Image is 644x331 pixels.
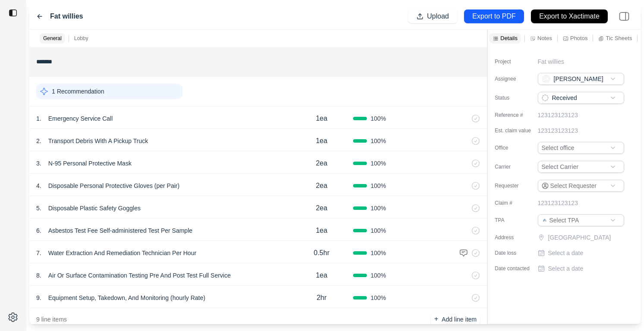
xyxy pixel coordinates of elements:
label: Assignee [495,75,538,82]
span: 100 % [370,226,386,235]
label: TPA [495,217,538,224]
span: 100 % [370,249,386,257]
p: 9 . [36,294,41,302]
p: 123123123123 [538,126,578,135]
img: comment [459,249,468,257]
label: Requester [495,182,538,189]
p: Tic Sheets [606,34,632,42]
p: Equipment Setup, Takedown, And Monitoring (hourly Rate) [45,292,209,304]
button: Upload [408,9,457,23]
button: Export to Xactimate [531,9,608,23]
span: 100 % [370,181,386,190]
p: Export to Xactimate [539,12,600,22]
label: Office [495,144,538,151]
p: Select a date [548,249,584,257]
p: 4 . [36,181,41,190]
span: 100 % [370,137,386,145]
label: Date loss [495,250,538,256]
p: Disposable Personal Protective Gloves (per Pair) [45,180,183,192]
p: 0.5hr [314,248,329,258]
button: Export to PDF [464,9,524,23]
p: + [434,314,438,324]
p: 5 . [36,204,41,212]
label: Address [495,234,538,241]
p: 3 . [36,159,41,168]
label: Fat willies [50,11,83,22]
p: 1ea [316,113,328,124]
label: Status [495,94,538,101]
p: 1ea [316,136,328,146]
p: 123123123123 [538,199,578,207]
p: Photos [570,34,587,42]
p: 9 line items [36,315,67,324]
p: 2hr [316,293,326,303]
label: Carrier [495,163,538,170]
span: 100 % [370,271,386,280]
p: 1ea [316,225,328,236]
span: 100 % [370,204,386,212]
p: 8 . [36,271,41,280]
p: Water Extraction And Remediation Technician Per Hour [45,247,200,259]
p: 7 . [36,249,41,257]
label: Est. claim value [495,127,538,134]
p: Details [500,34,518,42]
p: [GEOGRAPHIC_DATA] [548,233,626,242]
p: Fat willies [538,57,564,66]
p: General [43,35,62,42]
p: 1 Recommendation [52,87,104,96]
p: 2ea [316,181,328,191]
label: Date contacted [495,265,538,272]
p: Notes [537,34,552,42]
p: Export to PDF [472,12,515,22]
p: Disposable Plastic Safety Goggles [45,202,144,214]
p: Transport Debris With A Pickup Truck [45,135,152,147]
p: Air Or Surface Contamination Testing Pre And Post Test Full Service [45,269,234,281]
span: 100 % [370,294,386,302]
label: Reference # [495,112,538,119]
p: Asbestos Test Fee Self-administered Test Per Sample [45,225,196,237]
p: 6 . [36,226,41,235]
p: 2 . [36,137,41,145]
span: 100 % [370,159,386,168]
span: 100 % [370,114,386,123]
p: Lobby [74,35,88,42]
p: Add line item [442,315,477,324]
label: Project [495,58,538,65]
p: 2ea [316,203,328,213]
p: Emergency Service Call [45,112,116,125]
button: +Add line item [431,313,480,325]
img: toggle sidebar [9,9,17,17]
label: Claim # [495,200,538,206]
p: 1 . [36,114,41,123]
p: 1ea [316,270,328,281]
p: 2ea [316,158,328,169]
p: N-95 Personal Protective Mask [45,157,135,169]
p: Select a date [548,264,584,273]
img: right-panel.svg [615,7,634,26]
p: 123123123123 [538,111,578,119]
p: Upload [427,12,449,22]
